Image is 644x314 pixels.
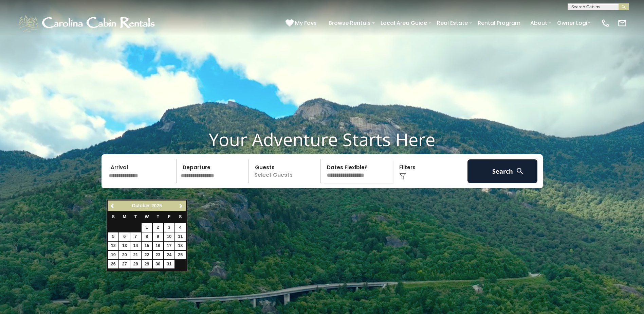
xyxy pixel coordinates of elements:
[145,214,149,219] span: Wednesday
[153,251,163,259] a: 23
[132,203,150,208] span: October
[119,251,130,259] a: 20
[178,203,184,209] span: Next
[175,223,186,232] a: 4
[286,19,318,28] a: My Favs
[251,159,321,183] p: Select Guests
[110,203,115,209] span: Previous
[5,129,639,150] h1: Your Adventure Starts Here
[151,203,162,208] span: 2025
[153,242,163,250] a: 16
[123,214,126,219] span: Monday
[164,232,174,241] a: 10
[130,232,141,241] a: 7
[153,232,163,241] a: 9
[516,167,524,175] img: search-regular-white.png
[618,18,627,28] img: mail-regular-white.png
[119,260,130,268] a: 27
[108,202,117,210] a: Previous
[377,17,430,29] a: Local Area Guide
[177,202,185,210] a: Next
[164,251,174,259] a: 24
[601,18,610,28] img: phone-regular-white.png
[119,242,130,250] a: 13
[153,260,163,268] a: 30
[157,214,160,219] span: Thursday
[325,17,374,29] a: Browse Rentals
[108,251,118,259] a: 19
[130,260,141,268] a: 28
[112,214,115,219] span: Sunday
[108,260,118,268] a: 26
[168,214,170,219] span: Friday
[554,17,594,29] a: Owner Login
[527,17,551,29] a: About
[142,223,152,232] a: 1
[164,223,174,232] a: 3
[153,223,163,232] a: 2
[108,232,118,241] a: 5
[164,242,174,250] a: 17
[134,214,137,219] span: Tuesday
[175,232,186,241] a: 11
[130,242,141,250] a: 14
[175,242,186,250] a: 18
[142,232,152,241] a: 8
[164,260,174,268] a: 31
[142,251,152,259] a: 22
[399,173,406,180] img: filter--v1.png
[175,251,186,259] a: 25
[142,260,152,268] a: 29
[17,13,158,33] img: White-1-1-2.png
[467,159,538,183] button: Search
[130,251,141,259] a: 21
[474,17,524,29] a: Rental Program
[142,242,152,250] a: 15
[434,17,471,29] a: Real Estate
[108,242,118,250] a: 12
[179,214,182,219] span: Saturday
[119,232,130,241] a: 6
[295,19,317,27] span: My Favs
